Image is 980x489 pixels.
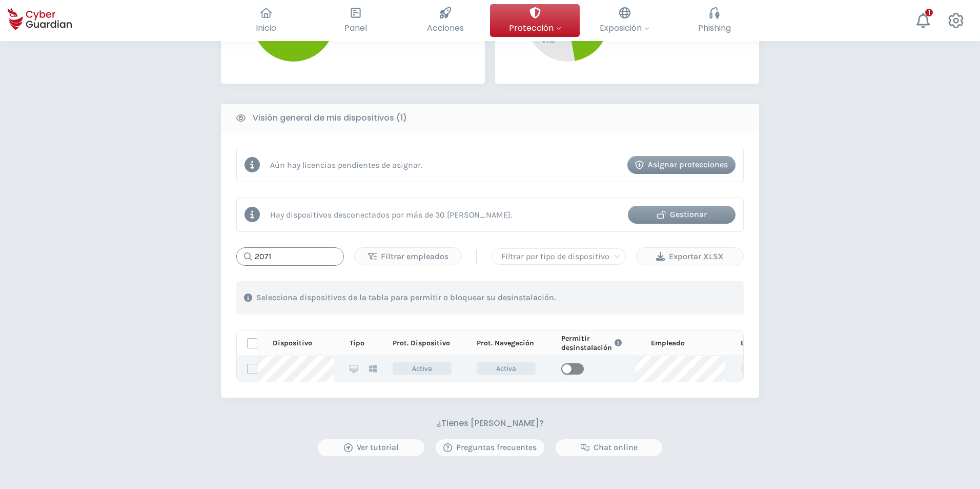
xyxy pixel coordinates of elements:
button: Filtrar empleados [354,247,462,265]
div: Gestionar [636,208,728,221]
b: Visión general de mis dispositivos (1) [253,112,407,124]
span: Protección [509,22,561,34]
p: Prot. Navegación [477,339,534,348]
div: Exportar XLSX [644,250,736,263]
button: Panel [311,4,400,37]
button: Asignar protecciones [627,156,736,174]
button: Acciones [400,4,490,37]
div: 1 [925,9,933,16]
span: | [475,249,479,264]
button: Ver tutorial [317,439,425,457]
button: Preguntas frecuentes [435,439,545,457]
span: Activa [477,362,536,375]
button: Phishing [669,4,759,37]
span: Exposición [600,22,649,34]
span: Acciones [427,22,464,34]
span: Activa [393,362,452,375]
span: Inicio [256,22,276,34]
p: Permitir desinstalación [561,334,612,352]
p: Empleado [651,339,685,348]
button: Gestionar [628,206,736,224]
p: Dispositivo [273,339,312,348]
button: Exportar XLSX [636,247,744,265]
p: Aún hay licencias pendientes de asignar. [270,160,422,170]
span: Panel [344,22,367,34]
button: Protección [490,4,580,37]
div: Chat online [563,441,655,454]
p: Selecciona dispositivos de la tabla para permitir o bloquear su desinstalación. [256,292,556,303]
p: Tipo [350,339,364,348]
button: Chat online [555,439,663,457]
button: Link to FAQ information [612,334,624,352]
p: Prot. Dispositivo [393,339,450,348]
input: Buscar... [236,247,344,266]
button: Inicio [221,4,311,37]
div: Asignar protecciones [635,159,728,171]
div: Ver tutorial [325,441,417,454]
span: Phishing [698,22,731,34]
p: Hay dispositivos desconectados por más de 30 [PERSON_NAME]. [270,210,512,220]
p: Etiquetas [741,339,774,348]
div: Preguntas frecuentes [443,441,537,454]
div: Filtrar empleados [362,250,454,263]
h3: ¿Tienes [PERSON_NAME]? [437,418,544,428]
button: Exposición [580,4,669,37]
